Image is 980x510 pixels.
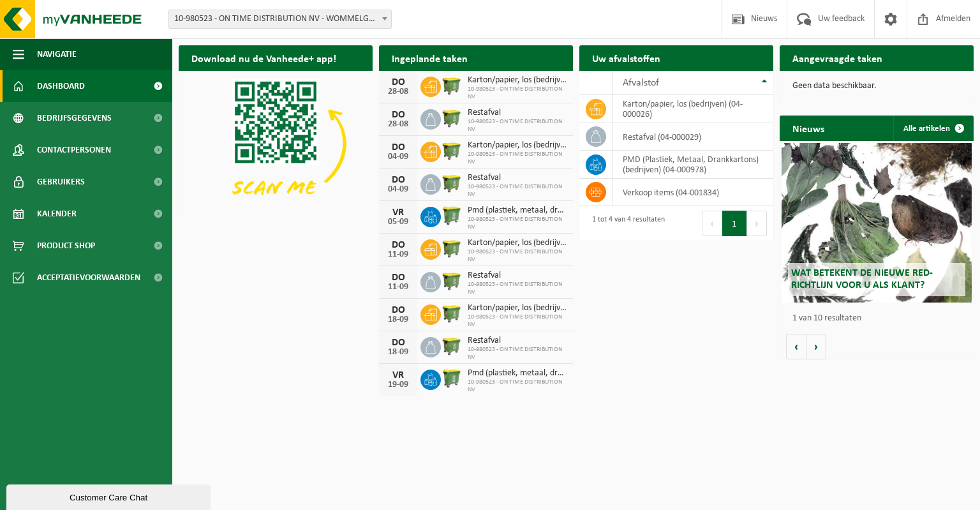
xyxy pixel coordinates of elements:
span: 10-980523 - ON TIME DISTRIBUTION NV [468,183,567,199]
button: Next [747,211,767,236]
button: Previous [702,211,722,236]
span: 10-980523 - ON TIME DISTRIBUTION NV [468,151,567,166]
div: VR [385,370,411,380]
div: 18-09 [385,348,411,357]
h2: Download nu de Vanheede+ app! [179,45,349,70]
div: 18-09 [385,315,411,324]
td: verkoop items (04-001834) [613,179,773,206]
img: WB-1100-HPE-GN-50 [441,335,463,357]
h2: Nieuws [780,116,837,140]
span: Navigatie [37,38,77,70]
span: Dashboard [37,70,85,102]
div: 05-09 [385,218,411,227]
h2: Uw afvalstoffen [579,45,673,70]
h2: Aangevraagde taken [780,45,895,70]
div: 04-09 [385,185,411,194]
span: Karton/papier, los (bedrijven) [468,303,567,313]
div: 28-08 [385,87,411,96]
div: DO [385,110,411,120]
span: Restafval [468,336,567,346]
div: 11-09 [385,250,411,259]
span: Pmd (plastiek, metaal, drankkartons) (bedrijven) [468,206,567,216]
button: Vorige [786,334,806,359]
div: 11-09 [385,283,411,292]
div: 19-09 [385,380,411,389]
span: Restafval [468,108,567,118]
iframe: chat widget [6,482,213,510]
span: 10-980523 - ON TIME DISTRIBUTION NV [468,86,567,101]
span: Gebruikers [37,166,85,198]
span: 10-980523 - ON TIME DISTRIBUTION NV [468,379,567,394]
span: 10-980523 - ON TIME DISTRIBUTION NV [468,118,567,133]
span: Karton/papier, los (bedrijven) [468,140,567,151]
span: Afvalstof [623,78,659,88]
span: 10-980523 - ON TIME DISTRIBUTION NV [468,216,567,231]
span: Karton/papier, los (bedrijven) [468,238,567,248]
span: Pmd (plastiek, metaal, drankkartons) (bedrijven) [468,368,567,379]
button: 1 [722,211,747,236]
div: 1 tot 4 van 4 resultaten [586,209,665,237]
span: Product Shop [37,230,95,262]
td: karton/papier, los (bedrijven) (04-000026) [613,95,773,123]
img: WB-1100-HPE-GN-50 [441,172,463,194]
div: DO [385,273,411,283]
button: Volgende [806,334,826,359]
span: Restafval [468,271,567,281]
td: PMD (Plastiek, Metaal, Drankkartons) (bedrijven) (04-000978) [613,151,773,179]
img: WB-0770-HPE-GN-50 [441,368,463,389]
span: Wat betekent de nieuwe RED-richtlijn voor u als klant? [791,268,933,290]
span: 10-980523 - ON TIME DISTRIBUTION NV - WOMMELGEM [169,10,391,28]
a: Wat betekent de nieuwe RED-richtlijn voor u als klant? [782,143,972,303]
span: 10-980523 - ON TIME DISTRIBUTION NV - WOMMELGEM [168,10,392,29]
img: WB-1100-HPE-GN-50 [441,107,463,129]
span: 10-980523 - ON TIME DISTRIBUTION NV [468,313,567,329]
span: Kalender [37,198,77,230]
img: WB-0770-HPE-GN-50 [441,205,463,227]
img: WB-1100-HPE-GN-50 [441,303,463,324]
div: VR [385,207,411,218]
div: DO [385,338,411,348]
td: restafval (04-000029) [613,123,773,151]
img: WB-1100-HPE-GN-50 [441,237,463,259]
h2: Ingeplande taken [379,45,480,70]
a: Alle artikelen [893,116,972,141]
div: 28-08 [385,120,411,129]
img: Download de VHEPlus App [179,71,373,216]
span: Karton/papier, los (bedrijven) [468,75,567,86]
p: Geen data beschikbaar. [792,82,961,91]
img: WB-1100-HPE-GN-50 [441,270,463,292]
span: Bedrijfsgegevens [37,102,112,134]
p: 1 van 10 resultaten [792,314,967,323]
div: DO [385,77,411,87]
span: Contactpersonen [37,134,111,166]
span: 10-980523 - ON TIME DISTRIBUTION NV [468,346,567,361]
div: DO [385,175,411,185]
div: DO [385,142,411,153]
img: WB-1100-HPE-GN-50 [441,140,463,161]
div: DO [385,305,411,315]
span: Restafval [468,173,567,183]
img: WB-1100-HPE-GN-50 [441,75,463,96]
span: Acceptatievoorwaarden [37,262,140,294]
div: 04-09 [385,153,411,161]
span: 10-980523 - ON TIME DISTRIBUTION NV [468,248,567,264]
span: 10-980523 - ON TIME DISTRIBUTION NV [468,281,567,296]
div: DO [385,240,411,250]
